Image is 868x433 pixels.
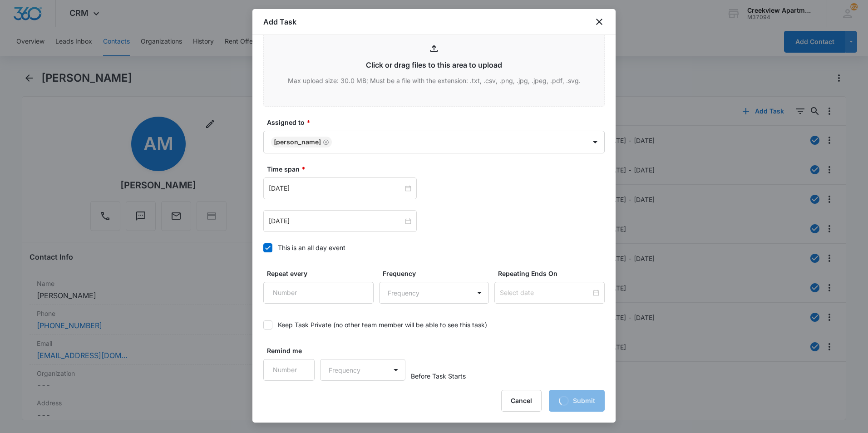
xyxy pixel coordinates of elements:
[383,269,493,278] label: Frequency
[263,282,374,304] input: Number
[498,269,608,278] label: Repeating Ends On
[278,243,345,252] div: This is an all day event
[274,139,321,145] div: [PERSON_NAME]
[411,371,466,381] span: Before Task Starts
[263,16,296,27] h1: Add Task
[267,164,608,174] label: Time span
[267,346,318,355] label: Remind me
[594,16,605,27] button: close
[267,118,608,127] label: Assigned to
[269,216,403,226] input: Oct 10, 2025
[269,183,403,193] input: Oct 9, 2025
[501,390,542,412] button: Cancel
[321,139,329,145] div: Remove Javier Garcia
[263,359,315,381] input: Number
[278,320,487,330] div: Keep Task Private (no other team member will be able to see this task)
[500,288,591,298] input: Select date
[267,269,377,278] label: Repeat every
